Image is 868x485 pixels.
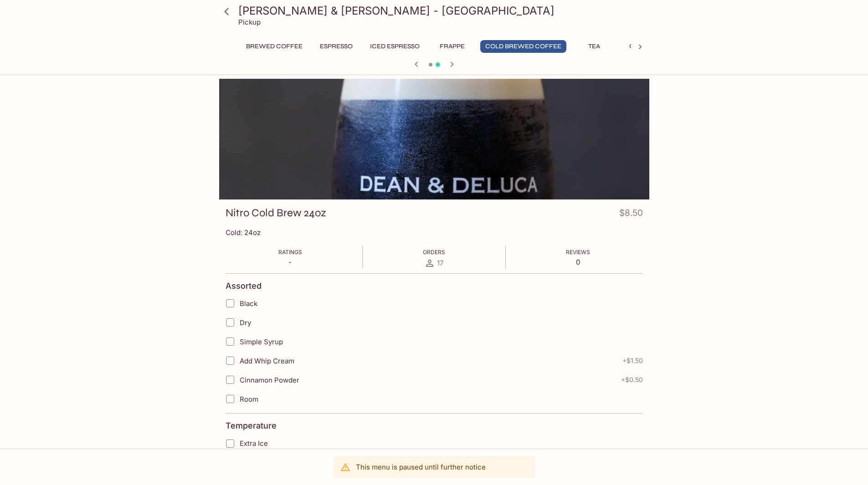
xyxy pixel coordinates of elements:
span: + $1.50 [622,357,643,364]
span: Reviews [566,249,590,255]
span: Dry [240,318,251,327]
span: 17 [437,259,443,267]
p: - [278,258,302,266]
span: Ratings [278,249,302,255]
p: Pickup [238,18,261,26]
p: Cold: 24oz [226,228,643,237]
h3: Nitro Cold Brew 24oz [226,206,326,220]
span: Orders [423,249,445,255]
button: Cold Brewed Coffee [480,40,566,53]
span: Cinnamon Powder [240,376,299,384]
h3: [PERSON_NAME] & [PERSON_NAME] - [GEOGRAPHIC_DATA] [238,4,646,18]
h4: Temperature [226,421,277,431]
button: Espresso [315,40,358,53]
button: Frappe [432,40,473,53]
button: Brewed Coffee [241,40,308,53]
button: Iced Espresso [365,40,425,53]
button: Others [622,40,663,53]
p: 0 [566,258,590,266]
span: Add Whip Cream [240,357,294,365]
span: Extra Ice [240,439,268,448]
p: This menu is paused until further notice [356,463,486,471]
span: Room [240,395,258,403]
span: Simple Syrup [240,337,283,346]
div: Nitro Cold Brew 24oz [219,79,649,199]
span: + $0.50 [621,376,643,383]
h4: $8.50 [619,206,643,224]
button: Tea [574,40,615,53]
h4: Assorted [226,281,262,291]
span: Black [240,299,257,308]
